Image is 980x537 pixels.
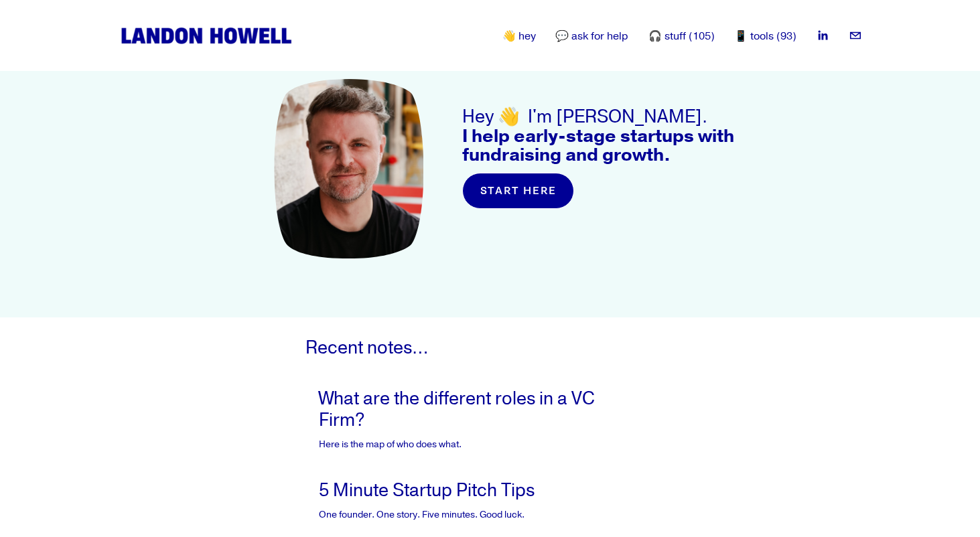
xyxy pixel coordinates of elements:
a: 5 Minute Startup Pitch Tips [319,479,535,502]
a: start here [462,173,574,209]
h3: Hey 👋 I'm [PERSON_NAME]. [462,108,737,165]
a: What are the different roles in a VC Firm? [319,388,595,431]
p: One founder. One story. Five minutes. Good luck. [319,508,596,522]
a: 📱 tools (93) [734,28,796,44]
img: Landon Howell [118,25,295,47]
a: 🎧 stuff (105) [648,28,715,44]
a: What are the different roles in a VC Firm? [305,388,319,389]
a: 👋 hey [502,28,536,44]
a: 💬 ask for help [555,28,628,44]
a: 5 Minute Startup Pitch Tips [305,480,319,481]
h3: Recent notes… [305,339,674,358]
a: LinkedIn [816,29,829,42]
strong: I help early-stage startups with fundraising and growth. [462,125,738,167]
a: landon.howell@gmail.com [849,29,862,42]
p: Here is the map of who does what. [319,438,596,451]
